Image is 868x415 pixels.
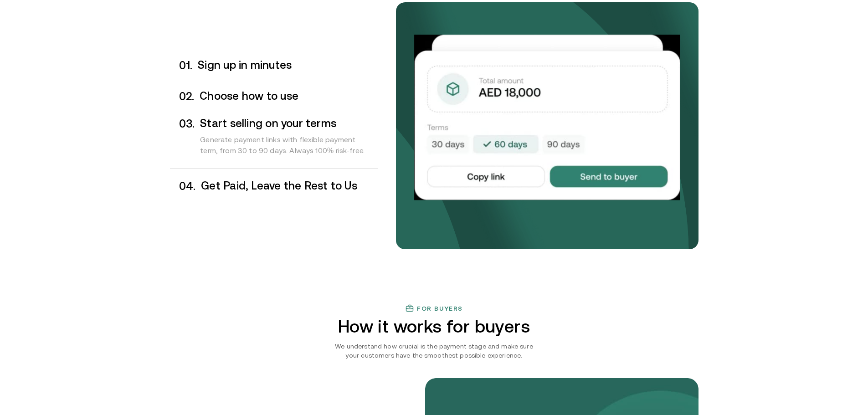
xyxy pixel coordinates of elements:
h3: Choose how to use [200,90,377,102]
h3: Get Paid, Leave the Rest to Us [201,180,377,192]
div: 0 1 . [170,59,193,72]
div: Generate payment links with flexible payment term, from 30 to 90 days. Always 100% risk-free. [200,129,377,165]
h3: Sign up in minutes [198,59,377,71]
h3: Start selling on your terms [200,118,377,129]
div: 0 4 . [170,180,196,192]
h2: How it works for buyers [301,317,567,336]
img: bg [396,2,699,249]
img: Your payments collected on time. [414,35,680,200]
img: finance [405,304,414,313]
div: 0 3 . [170,118,195,165]
h3: For buyers [417,305,463,312]
div: 0 2 . [170,90,195,102]
p: We understand how crucial is the payment stage and make sure your customers have the smoothest po... [331,342,538,360]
